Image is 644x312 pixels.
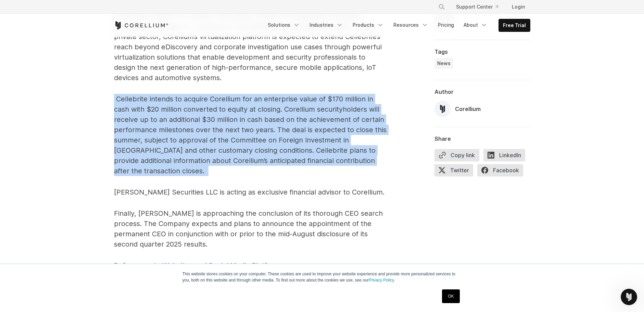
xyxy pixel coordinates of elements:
[434,164,473,176] span: Twitter
[434,101,451,117] img: Corellium
[264,19,304,31] a: Solutions
[114,95,387,175] span: Cellebrite intends to acquire Corellium for an enterprise value of $170 million in cash with $20 ...
[459,19,492,31] a: About
[455,105,481,113] div: Corellium
[437,60,451,67] span: News
[434,135,530,142] div: Share
[434,19,458,31] a: Pricing
[477,164,527,179] a: Facebook
[305,19,347,31] a: Industries
[430,1,530,13] div: Navigation Menu
[451,1,504,13] a: Support Center
[483,149,529,164] a: LinkedIn
[114,21,168,29] a: Corellium Home
[369,278,395,283] a: Privacy Policy.
[434,48,530,55] div: Tags
[506,1,530,13] a: Login
[349,19,388,31] a: Products
[499,19,530,32] a: Free Trial
[435,1,448,13] button: Search
[442,289,459,303] a: OK
[434,149,479,161] button: Copy link
[483,149,525,161] span: LinkedIn
[264,19,530,32] div: Navigation Menu
[114,188,384,196] span: [PERSON_NAME] Securities LLC is acting as exclusive financial advisor to Corellium.
[114,209,383,248] span: Finally, [PERSON_NAME] is approaching the conclusion of its thorough CEO search process. The Comp...
[434,58,453,69] a: News
[434,88,530,95] div: Author
[621,289,637,305] iframe: Intercom live chat
[434,164,477,179] a: Twitter
[182,271,462,283] p: This website stores cookies on your computer. These cookies are used to improve your website expe...
[477,164,523,176] span: Facebook
[114,260,388,271] p: References to Websites and Social Media Platforms
[389,19,432,31] a: Resources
